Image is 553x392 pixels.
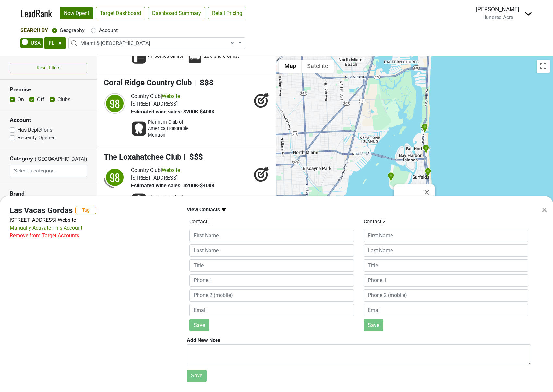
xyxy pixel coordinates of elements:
input: First Name [364,230,528,242]
button: Save [189,319,209,331]
input: Title [364,259,528,272]
div: × [542,202,547,218]
input: Title [189,259,354,272]
label: Contact 2 [364,218,386,226]
div: Manually Activate This Account [10,224,82,232]
button: Save [364,319,383,331]
img: arrow_down.svg [220,206,228,214]
input: Phone 2 (mobile) [364,289,528,302]
input: Phone 1 [189,274,354,287]
label: Contact 1 [189,218,211,226]
a: [STREET_ADDRESS] [10,217,56,223]
input: Phone 1 [364,274,528,287]
input: Last Name [364,244,528,257]
input: Last Name [189,244,354,257]
input: Email [189,304,354,316]
button: Tag [75,207,96,214]
h4: Las Vacas Gordas [10,206,73,215]
input: First Name [189,230,354,242]
button: Save [187,370,207,382]
input: Phone 2 (mobile) [189,289,354,302]
a: Website [58,217,76,223]
b: Add New Note [187,337,220,343]
div: Remove from Target Accounts [10,232,79,240]
input: Email [364,304,528,316]
span: | [56,217,58,223]
b: View Contacts [187,207,220,213]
